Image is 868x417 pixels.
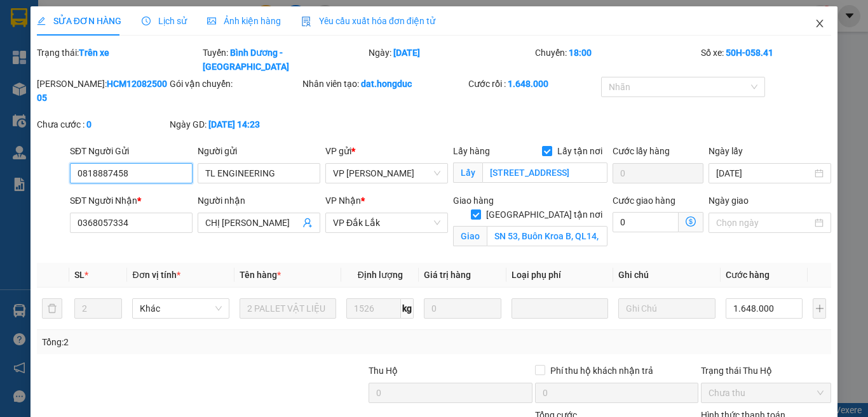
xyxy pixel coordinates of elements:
[302,77,466,91] div: Nhân viên tạo:
[325,195,361,206] span: VP Nhận
[37,77,167,105] div: [PERSON_NAME]:
[240,270,281,280] span: Tên hàng
[358,270,403,280] span: Định lượng
[686,216,696,227] span: dollar-circle
[37,16,121,26] span: SỬA ĐƠN HÀNG
[42,298,62,319] button: delete
[453,195,494,206] span: Giao hàng
[453,162,482,183] span: Lấy
[813,298,826,319] button: plus
[201,46,367,74] div: Tuyến:
[140,299,221,318] span: Khác
[37,117,167,131] div: Chưa cước :
[70,194,193,208] div: SĐT Người Nhận
[203,48,289,72] b: Bình Dương - [GEOGRAPHIC_DATA]
[207,17,216,25] span: picture
[534,46,700,74] div: Chuyến:
[545,364,658,378] span: Phí thu hộ khách nhận trả
[700,46,832,74] div: Số xe:
[726,270,770,280] span: Cước hàng
[468,77,599,91] div: Cước rồi :
[506,263,613,288] th: Loại phụ phí
[393,48,420,58] b: [DATE]
[709,146,743,156] label: Ngày lấy
[569,48,592,58] b: 18:00
[701,364,831,378] div: Trạng thái Thu Hộ
[142,17,151,25] span: clock-circle
[42,335,336,349] div: Tổng: 2
[207,16,281,26] span: Ảnh kiện hàng
[37,17,46,25] span: edit
[487,226,607,246] input: Giao tận nơi
[508,79,548,89] b: 1.648.000
[613,163,703,183] input: Cước lấy hàng
[401,298,414,319] span: kg
[709,383,824,402] span: Chưa thu
[453,146,490,156] span: Lấy hàng
[618,298,715,319] input: Ghi Chú
[613,146,670,156] label: Cước lấy hàng
[482,162,607,183] input: Lấy tận nơi
[552,144,607,158] span: Lấy tận nơi
[170,77,300,91] div: Gói vận chuyển:
[716,216,812,230] input: Ngày giao
[361,79,412,89] b: dat.hongduc
[70,144,193,158] div: SĐT Người Gửi
[198,194,320,208] div: Người nhận
[302,218,313,228] span: user-add
[815,18,825,29] span: close
[802,6,837,42] button: Close
[301,17,311,27] img: icon
[198,144,320,158] div: Người gửi
[613,195,675,206] label: Cước giao hàng
[716,166,812,180] input: Ngày lấy
[36,46,201,74] div: Trạng thái:
[369,366,398,376] span: Thu Hộ
[240,298,336,319] input: VD: Bàn, Ghế
[208,119,260,129] b: [DATE] 14:23
[453,226,487,246] span: Giao
[726,48,773,58] b: 50H-058.41
[333,164,440,183] span: VP Hồ Chí Minh
[613,263,720,288] th: Ghi chú
[481,208,607,222] span: [GEOGRAPHIC_DATA] tận nơi
[301,16,435,26] span: Yêu cầu xuất hóa đơn điện tử
[74,270,85,280] span: SL
[367,46,533,74] div: Ngày:
[132,270,180,280] span: Đơn vị tính
[613,212,679,232] input: Cước giao hàng
[424,270,471,280] span: Giá trị hàng
[170,117,300,131] div: Ngày GD:
[142,16,187,26] span: Lịch sử
[333,213,440,232] span: VP Đắk Lắk
[79,48,109,58] b: Trên xe
[86,119,92,129] b: 0
[325,144,448,158] div: VP gửi
[709,195,749,206] label: Ngày giao
[424,298,501,319] input: 0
